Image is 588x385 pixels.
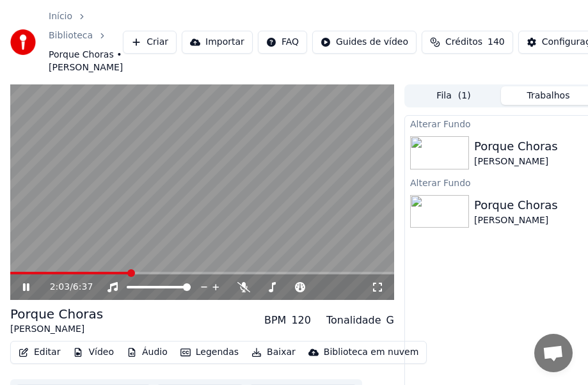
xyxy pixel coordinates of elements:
div: Biblioteca em nuvem [324,346,419,359]
button: Importar [182,31,253,54]
div: [PERSON_NAME] [474,155,558,168]
span: Créditos [445,36,482,49]
span: ( 1 ) [458,90,471,102]
div: / [50,281,81,294]
div: Porque Choras [10,305,103,323]
a: Biblioteca [49,29,93,42]
div: Tonalidade [326,313,381,328]
button: Editar [13,343,65,361]
button: Fila [406,86,501,105]
button: Guides de vídeo [312,31,417,54]
button: Legendas [175,343,244,361]
span: 140 [488,36,505,49]
button: Vídeo [68,343,119,361]
button: Criar [123,31,177,54]
a: Início [49,10,72,23]
div: [PERSON_NAME] [474,214,558,227]
span: 2:03 [50,281,70,294]
button: Áudio [122,343,173,361]
div: [PERSON_NAME] [10,323,103,336]
button: Baixar [246,343,301,361]
div: 120 [291,313,311,328]
div: BPM [264,313,286,328]
button: Créditos140 [422,31,513,54]
div: Porque Choras [474,196,558,214]
img: youka [10,29,36,55]
span: Porque Choras • [PERSON_NAME] [49,49,123,74]
span: 6:37 [73,281,93,294]
div: G [386,313,394,328]
div: Porque Choras [474,137,558,155]
nav: breadcrumb [49,10,123,74]
button: FAQ [258,31,307,54]
div: Bate-papo aberto [534,334,573,372]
